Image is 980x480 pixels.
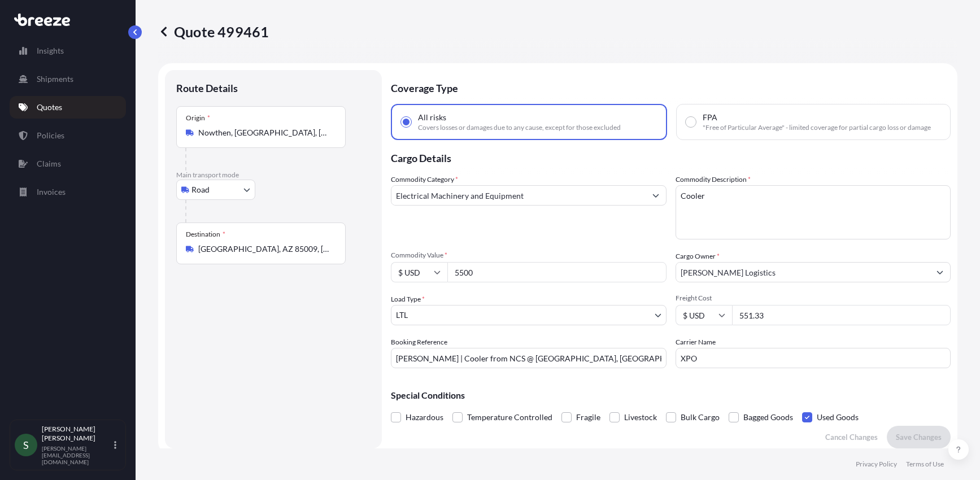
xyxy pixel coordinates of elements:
span: Livestock [624,409,657,426]
span: LTL [396,309,408,321]
span: Fragile [576,409,600,426]
button: Cancel Changes [816,426,887,448]
span: Covers losses or damages due to any cause, except for those excluded [418,123,621,132]
p: Shipments [37,73,73,85]
label: Commodity Description [676,174,751,185]
p: Route Details [176,81,238,95]
span: "Free of Particular Average" - limited coverage for partial cargo loss or damage [703,123,931,132]
span: Commodity Value [391,251,667,260]
p: Quotes [37,102,62,113]
span: Used Goods [817,409,859,426]
a: Invoices [10,181,126,203]
span: Bulk Cargo [681,409,720,426]
span: Hazardous [406,409,443,426]
span: Load Type [391,294,425,305]
p: Save Changes [896,431,942,443]
p: Special Conditions [391,391,951,400]
p: Policies [37,130,64,141]
input: Enter amount [732,305,951,325]
label: Carrier Name [676,337,716,348]
p: Cancel Changes [825,431,878,443]
p: Insights [37,45,64,56]
label: Commodity Category [391,174,458,185]
span: S [23,439,29,451]
input: All risksCovers losses or damages due to any cause, except for those excluded [401,117,411,127]
a: Terms of Use [906,460,944,469]
a: Quotes [10,96,126,119]
p: Claims [37,158,61,169]
span: Temperature Controlled [467,409,552,426]
input: FPA"Free of Particular Average" - limited coverage for partial cargo loss or damage [686,117,696,127]
p: Cargo Details [391,140,951,174]
span: Bagged Goods [743,409,793,426]
p: [PERSON_NAME] [PERSON_NAME] [42,425,112,443]
label: Cargo Owner [676,251,720,262]
p: [PERSON_NAME][EMAIL_ADDRESS][DOMAIN_NAME] [42,445,112,465]
span: Road [191,184,210,195]
input: Full name [676,262,930,282]
label: Booking Reference [391,337,447,348]
textarea: Cooler [676,185,951,239]
button: Show suggestions [930,262,950,282]
span: All risks [418,112,446,123]
input: Type amount [447,262,667,282]
input: Destination [198,243,332,255]
div: Origin [186,114,210,123]
p: Invoices [37,186,66,198]
span: Freight Cost [676,294,951,303]
button: Select transport [176,180,255,200]
a: Policies [10,124,126,147]
p: Main transport mode [176,171,371,180]
button: LTL [391,305,667,325]
a: Shipments [10,68,126,90]
input: Enter name [676,348,951,368]
a: Claims [10,152,126,175]
p: Coverage Type [391,70,951,104]
p: Quote 499461 [158,23,269,41]
input: Your internal reference [391,348,667,368]
span: FPA [703,112,717,123]
button: Show suggestions [646,185,666,206]
button: Save Changes [887,426,951,448]
div: Destination [186,230,225,239]
input: Select a commodity type [391,185,646,206]
input: Origin [198,127,332,138]
a: Insights [10,40,126,62]
a: Privacy Policy [856,460,897,469]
